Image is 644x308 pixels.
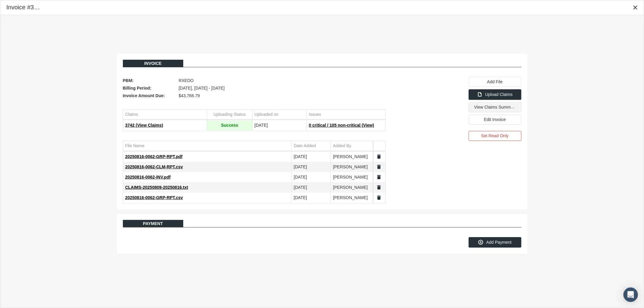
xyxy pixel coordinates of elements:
div: View Claims Summary [469,102,521,112]
div: Claims [125,112,138,117]
div: Uploading Status [213,112,246,117]
span: 20250816-0062-GRP-RPT.csv [125,195,183,200]
td: [DATE] [292,162,331,172]
div: Add Payment [469,237,521,248]
span: 20250816-0062-CLM-RPT.csv [125,164,183,169]
a: Split [376,185,382,190]
td: Column Claims [123,110,207,120]
td: [DATE] [292,151,331,162]
td: [DATE] [252,120,307,130]
span: Payment [143,221,163,226]
span: RXEDO [179,77,194,84]
td: Column Added By [331,141,373,151]
div: Issues [309,112,321,117]
td: [PERSON_NAME] [331,151,373,162]
span: Upload Claims [485,92,513,97]
td: Column Date Added [292,141,331,151]
td: [PERSON_NAME] [331,182,373,192]
td: [DATE] [292,192,331,203]
a: Split [376,164,382,170]
span: 20250816-0062-INV.pdf [125,175,171,179]
td: Column Issues [307,110,385,120]
td: [DATE] [292,182,331,192]
span: Edit Invoice [484,117,506,122]
span: Billing Period: [123,84,176,92]
td: Column Uploading Status [207,110,252,120]
div: Edit Invoice [469,115,521,125]
span: 20250816-0062-GRP-RPT.pdf [125,154,183,159]
span: PBM: [123,77,176,84]
span: 0 critical / 105 non-critical (View) [309,123,374,128]
span: Invoice Amount Due: [123,92,176,100]
span: Add Payment [486,240,511,245]
span: 3742 (View Claims) [125,123,163,128]
span: Set Read Only [481,133,508,138]
td: [PERSON_NAME] [331,192,373,203]
td: Column Uploaded on [252,110,307,120]
td: [DATE] [292,172,331,182]
div: Uploaded on [255,112,278,117]
div: Open Intercom Messenger [623,287,638,302]
div: Add File [469,77,521,87]
div: Added By [333,143,351,149]
span: $43,768.79 [179,92,200,100]
span: Invoice [144,61,162,66]
a: Split [376,154,382,159]
span: View Claims Summary [474,104,517,110]
span: Add File [487,79,502,84]
div: Data grid [123,141,386,203]
td: [PERSON_NAME] [331,162,373,172]
td: Success [207,120,252,130]
div: Close [630,2,641,13]
div: Invoice #308 [6,3,40,11]
div: Upload Claims [469,89,521,100]
div: Date Added [294,143,316,149]
td: Column File Name [123,141,292,151]
div: Data grid [123,109,386,131]
div: Set Read Only [469,131,521,141]
span: [DATE], [DATE] - [DATE] [179,84,225,92]
div: File Name [125,143,145,149]
span: CLAIMS-20250809-20250816.txt [125,185,188,190]
a: Split [376,174,382,180]
td: [PERSON_NAME] [331,172,373,182]
a: Split [376,195,382,200]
